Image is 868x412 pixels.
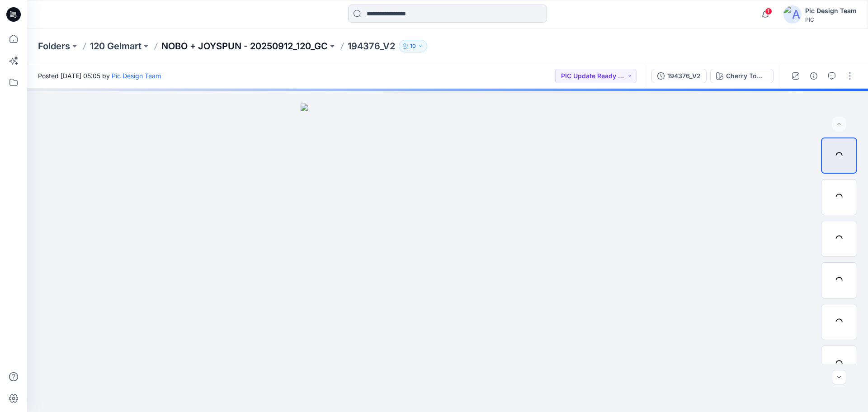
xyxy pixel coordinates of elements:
span: 1 [765,8,772,15]
button: Details [807,69,821,83]
div: Cherry Tomato [726,71,768,81]
div: PIC [805,16,857,23]
p: 10 [410,41,416,51]
div: Pic Design Team [805,5,857,16]
button: 10 [399,40,427,52]
p: 194376_V2 [348,40,395,52]
a: 120 Gelmart [90,40,142,52]
div: 194376_V2 [667,71,701,81]
a: NOBO + JOYSPUN - 20250912_120_GC [161,40,328,52]
button: 194376_V2 [651,69,707,83]
button: Cherry Tomato [710,69,774,83]
a: Folders [38,40,70,52]
span: Posted [DATE] 05:05 by [38,71,161,81]
img: avatar [783,5,802,24]
a: Pic Design Team [112,72,161,80]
